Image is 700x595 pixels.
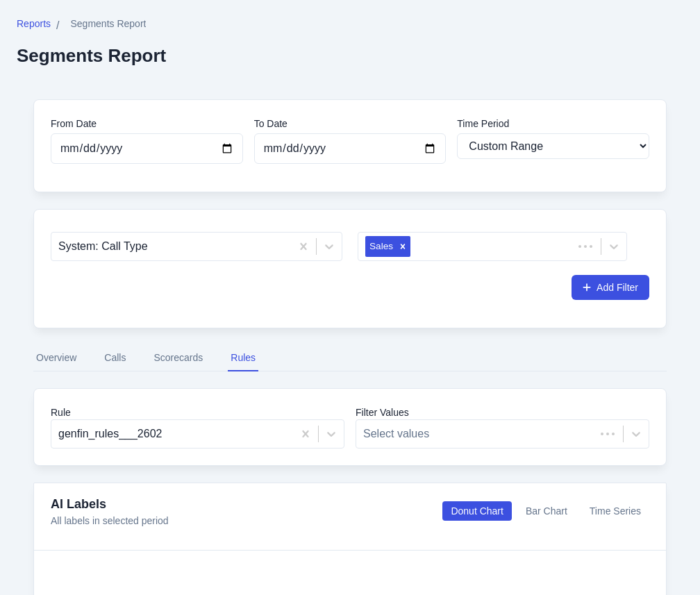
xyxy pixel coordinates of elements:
[33,345,79,371] button: Overview
[517,501,576,521] button: Bar Chart
[457,117,649,131] label: Time Period
[254,117,447,131] label: To Date
[581,501,649,521] button: Time Series
[17,17,51,34] a: Reports
[56,17,59,34] span: /
[51,494,169,514] h4: AI Labels
[572,275,649,300] button: Add Filter
[51,405,344,419] label: Rule
[17,45,166,66] h2: Segments Report
[101,345,128,371] button: Calls
[51,514,169,528] p: All labels in selected period
[17,17,51,31] span: Reports
[70,17,146,31] span: Segments Report
[365,236,395,257] div: Sales
[356,405,649,419] label: Filter Values
[151,345,206,371] button: Scorecards
[228,345,258,371] button: Rules
[442,501,511,521] button: Donut Chart
[51,117,243,131] label: From Date
[395,236,410,257] div: Remove Sales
